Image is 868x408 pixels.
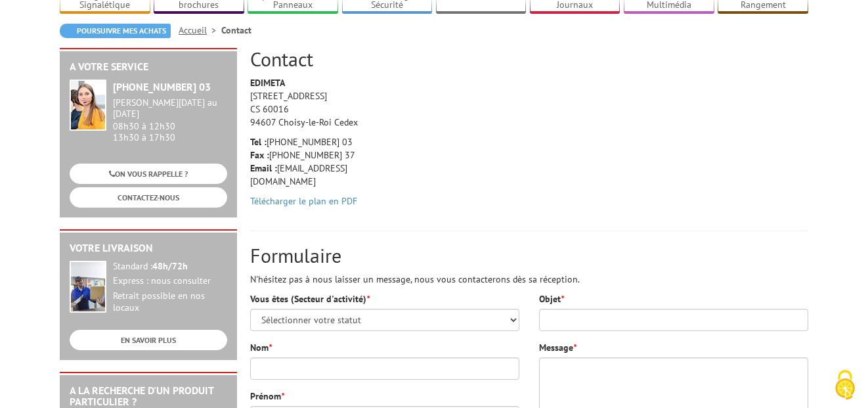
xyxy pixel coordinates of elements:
[60,24,171,38] a: Poursuivre mes achats
[250,135,375,188] p: [PHONE_NUMBER] 03 [PHONE_NUMBER] 37 [EMAIL_ADDRESS][DOMAIN_NAME]
[113,97,227,120] div: [PERSON_NAME][DATE] au [DATE]
[70,242,227,254] h2: Votre livraison
[539,341,576,354] label: Message
[250,76,375,129] p: [STREET_ADDRESS] CS 60016 94607 Choisy-le-Roi Cedex
[70,164,227,184] a: ON VOUS RAPPELLE ?
[113,261,227,273] div: Standard :
[152,260,188,272] strong: 48h/72h
[250,292,370,306] label: Vous êtes (Secteur d'activité)
[250,136,267,148] strong: Tel :
[250,48,808,70] h2: Contact
[822,363,868,408] button: Cookies (fenêtre modale)
[250,273,808,286] p: N'hésitez pas à nous laisser un message, nous vous contacterons dès sa réception.
[70,61,227,73] h2: A votre service
[250,77,285,89] strong: EDIMETA
[539,292,564,306] label: Objet
[70,187,227,208] a: CONTACTEZ-NOUS
[829,369,861,401] img: Cookies (fenêtre modale)
[250,162,277,174] strong: Email :
[113,275,227,287] div: Express : nous consulter
[70,79,106,131] img: widget-service.jpg
[250,244,808,266] h2: Formulaire
[113,97,227,143] div: 08h30 à 12h30 13h30 à 17h30
[113,80,211,93] strong: [PHONE_NUMBER] 03
[70,261,106,313] img: widget-livraison.jpg
[250,149,269,161] strong: Fax :
[113,290,227,314] div: Retrait possible en nos locaux
[250,195,357,207] a: Télécharger le plan en PDF
[221,24,251,37] li: Contact
[179,24,221,36] a: Accueil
